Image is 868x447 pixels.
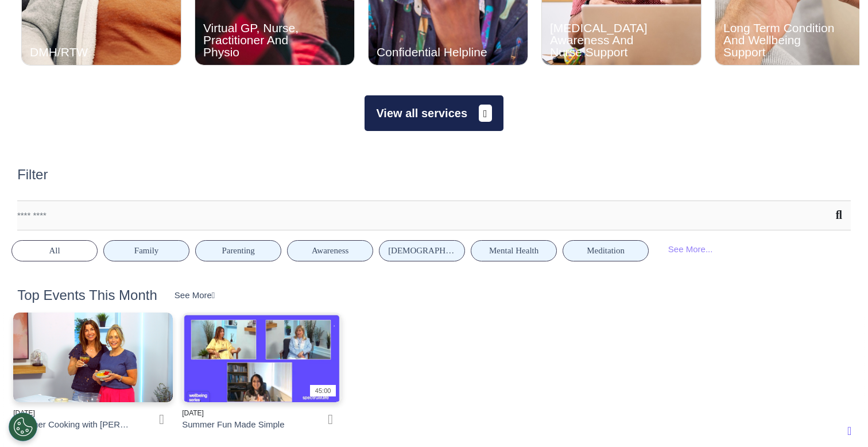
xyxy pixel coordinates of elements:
[471,240,557,261] button: Mental Health
[195,240,281,261] button: Parenting
[103,240,189,261] button: Family
[175,289,215,302] div: See More
[654,239,726,260] div: See More...
[365,95,503,131] button: View all services
[17,167,48,183] h2: Filter
[287,240,373,261] button: Awareness
[9,413,37,441] button: Open Preferences
[563,240,649,261] button: Meditation
[17,287,157,304] h2: Top Events This Month
[182,313,342,402] img: Summer+Fun+Made+Simple.JPG
[723,22,835,58] div: Long Term Condition And Wellbeing Support
[13,313,173,402] img: clare+and+ais.png
[13,418,133,431] div: Summer Cooking with [PERSON_NAME]: Fresh Flavours and Feel-Good Food
[203,22,315,58] div: Virtual GP, Nurse, Practitioner And Physio
[30,46,141,58] div: DMH/RTW
[550,22,661,58] div: [MEDICAL_DATA] Awareness And Nurse Support
[377,46,488,58] div: Confidential Helpline
[182,408,302,418] div: [DATE]
[11,240,98,261] button: All
[379,240,465,261] button: [DEMOGRAPHIC_DATA] Health
[182,418,284,431] div: Summer Fun Made Simple
[13,408,133,418] div: [DATE]
[310,385,336,397] div: 45:00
